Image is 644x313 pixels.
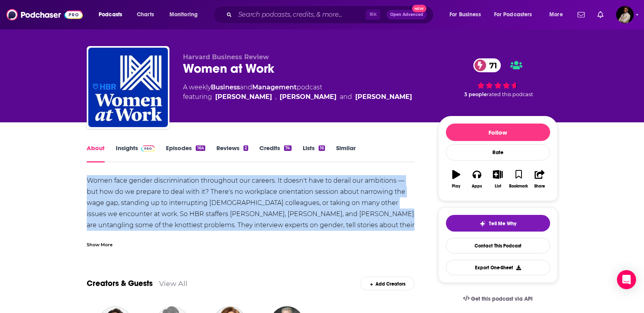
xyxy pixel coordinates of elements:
[534,184,545,189] div: Share
[141,145,155,152] img: Podchaser Pro
[471,296,533,302] span: Get this podcast via API
[137,9,154,20] span: Charts
[387,10,427,19] button: Open AdvancedNew
[473,58,501,72] a: 71
[303,144,325,162] a: Lists16
[183,92,412,102] span: featuring
[594,8,607,21] a: Show notifications dropdown
[446,238,550,253] a: Contact This Podcast
[467,165,487,193] button: Apps
[280,92,337,102] a: Amy Bernstein
[472,184,482,189] div: Apps
[438,53,558,102] div: 71 3 peoplerated this podcast
[183,83,412,102] div: A weekly podcast
[132,8,159,21] a: Charts
[412,5,426,12] span: New
[529,165,550,193] button: Share
[464,91,487,97] span: 3 people
[495,184,501,189] div: List
[446,144,550,160] div: Rate
[87,144,105,162] a: About
[159,279,187,288] a: View All
[215,92,272,102] a: Amy Gallo
[221,6,441,24] div: Search podcasts, credits, & more...
[489,8,544,21] button: open menu
[88,48,168,127] img: Women at Work
[211,83,240,91] a: Business
[616,6,634,23] img: User Profile
[116,144,155,162] a: InsightsPodchaser Pro
[235,8,366,21] input: Search podcasts, credits, & more...
[494,9,532,20] span: For Podcasters
[446,165,467,193] button: Play
[549,9,563,20] span: More
[366,10,380,20] span: ⌘ K
[284,145,291,151] div: 74
[616,6,634,23] span: Logged in as Jeremiah_lineberger11
[275,92,276,102] span: ,
[340,92,352,102] span: and
[487,165,508,193] button: List
[252,83,297,91] a: Management
[183,53,269,61] span: Harvard Business Review
[336,144,356,162] a: Similar
[216,144,248,162] a: Reviews2
[574,8,588,21] a: Show notifications dropdown
[479,220,486,227] img: tell me why sparkle
[169,9,198,20] span: Monitoring
[259,144,291,162] a: Credits74
[509,184,528,189] div: Bookmark
[240,83,252,91] span: and
[243,145,248,151] div: 2
[166,144,205,162] a: Episodes164
[616,6,634,23] button: Show profile menu
[444,8,491,21] button: open menu
[87,175,415,242] div: Women face gender discrimination throughout our careers. It doesn't have to derail our ambitions ...
[87,278,153,288] a: Creators & Guests
[487,91,533,97] span: rated this podcast
[93,8,132,21] button: open menu
[446,215,550,232] button: tell me why sparkleTell Me Why
[360,276,414,290] div: Add Creators
[319,145,325,151] div: 16
[489,220,516,227] span: Tell Me Why
[390,13,423,17] span: Open Advanced
[196,145,205,151] div: 164
[508,165,529,193] button: Bookmark
[99,9,122,20] span: Podcasts
[452,184,460,189] div: Play
[446,124,550,141] button: Follow
[446,260,550,275] button: Export One-Sheet
[164,8,208,21] button: open menu
[617,270,636,289] div: Open Intercom Messenger
[457,289,539,309] a: Get this podcast via API
[449,9,481,20] span: For Business
[544,8,573,21] button: open menu
[481,58,501,72] span: 71
[355,92,412,102] a: Emily Caulfield
[6,7,83,22] img: Podchaser - Follow, Share and Rate Podcasts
